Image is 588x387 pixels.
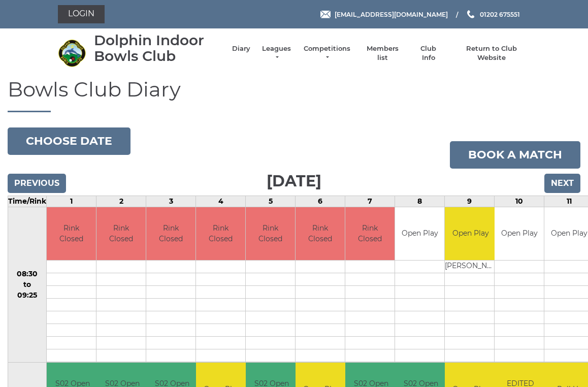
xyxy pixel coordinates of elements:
[467,10,474,18] img: Phone us
[480,10,520,18] span: 01202 675551
[96,207,146,261] td: Rink Closed
[320,11,331,18] img: Email
[414,44,443,62] a: Club Info
[345,196,395,207] td: 7
[8,78,580,112] h1: Bowls Club Diary
[395,207,444,261] td: Open Play
[8,127,130,155] button: Choose date
[146,207,195,261] td: Rink Closed
[544,174,580,193] input: Next
[94,33,222,64] div: Dolphin Indoor Bowls Club
[232,44,250,53] a: Diary
[246,207,295,261] td: Rink Closed
[345,207,395,261] td: Rink Closed
[361,44,403,62] a: Members list
[335,10,448,18] span: [EMAIL_ADDRESS][DOMAIN_NAME]
[47,196,96,207] td: 1
[8,207,47,363] td: 08:30 to 09:25
[466,10,520,19] a: Phone us 01202 675551
[450,141,580,169] a: Book a match
[445,207,496,261] td: Open Play
[495,207,544,261] td: Open Play
[8,196,47,207] td: Time/Rink
[395,196,445,207] td: 8
[303,44,351,62] a: Competitions
[495,196,544,207] td: 10
[445,196,495,207] td: 9
[246,196,296,207] td: 5
[453,44,530,62] a: Return to Club Website
[445,261,496,273] td: [PERSON_NAME]
[296,196,345,207] td: 6
[320,10,448,19] a: Email [EMAIL_ADDRESS][DOMAIN_NAME]
[96,196,146,207] td: 2
[196,207,245,261] td: Rink Closed
[8,174,66,193] input: Previous
[296,207,345,261] td: Rink Closed
[58,39,86,67] img: Dolphin Indoor Bowls Club
[260,44,292,62] a: Leagues
[47,207,96,261] td: Rink Closed
[58,5,105,23] a: Login
[146,196,196,207] td: 3
[196,196,246,207] td: 4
